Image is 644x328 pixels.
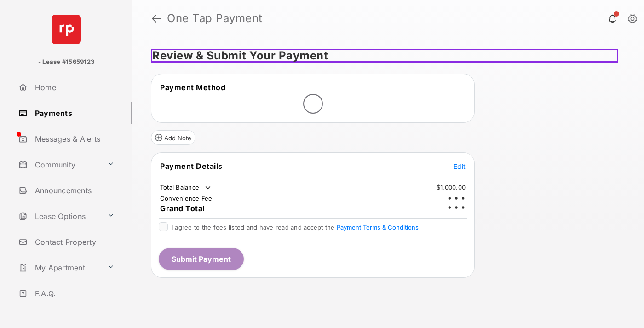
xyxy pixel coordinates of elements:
p: - Lease #15659123 [38,58,94,67]
a: F.A.Q. [15,282,132,305]
h5: Review & Submit Your Payment [151,49,618,63]
a: My Apartment [15,257,103,279]
span: Edit [454,162,466,170]
a: Contact Property [15,231,132,253]
a: Messages & Alerts [15,128,132,150]
button: I agree to the fees listed and have read and accept the [337,224,419,231]
a: Payments [15,102,132,124]
a: Home [15,76,132,98]
span: Payment Method [160,83,225,92]
a: Community [15,154,103,176]
a: Lease Options [15,205,103,227]
button: Add Note [151,130,195,145]
td: Convenience Fee [160,194,213,202]
button: Edit [454,161,466,171]
span: I agree to the fees listed and have read and accept the [172,224,419,231]
td: Total Balance [160,183,213,192]
a: Announcements [15,179,132,201]
strong: One Tap Payment [167,13,263,24]
button: Submit Payment [159,248,244,270]
span: Payment Details [160,161,223,171]
img: svg+xml;base64,PHN2ZyB4bWxucz0iaHR0cDovL3d3dy53My5vcmcvMjAwMC9zdmciIHdpZHRoPSI2NCIgaGVpZ2h0PSI2NC... [52,15,81,44]
td: $1,000.00 [436,183,466,191]
span: Grand Total [160,204,205,213]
